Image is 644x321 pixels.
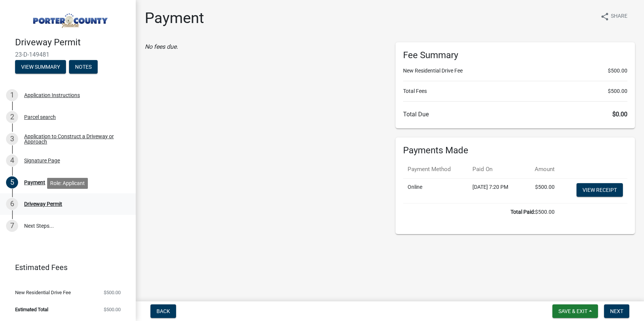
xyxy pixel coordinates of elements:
div: Role: Applicant [47,178,88,189]
button: Back [150,304,176,318]
wm-modal-confirm: Notes [69,64,98,70]
i: No fees due. [145,43,178,50]
a: Estimated Fees [6,260,124,275]
h6: Total Due [403,111,627,118]
div: 7 [6,220,18,232]
b: Total Paid: [511,209,535,215]
div: Application to Construct a Driveway or Approach [24,134,124,144]
span: $0.00 [612,111,627,118]
div: Payment [24,180,45,185]
div: 5 [6,176,18,188]
button: Next [604,304,629,318]
wm-modal-confirm: Summary [15,64,66,70]
li: Total Fees [403,87,627,95]
div: Parcel search [24,114,56,120]
a: View receipt [577,183,623,197]
h6: Fee Summary [403,50,627,61]
h6: Payments Made [403,145,627,156]
button: Save & Exit [552,304,598,318]
span: Next [610,308,623,314]
span: Estimated Total [15,307,48,312]
div: 6 [6,198,18,210]
button: View Summary [15,60,66,74]
th: Payment Method [403,160,468,178]
th: Paid On [468,160,523,178]
div: 3 [6,133,18,145]
i: share [600,12,609,21]
div: 1 [6,89,18,101]
span: Save & Exit [558,308,587,314]
span: Back [156,308,170,314]
li: New Residential Drive Fee [403,67,627,75]
span: $500.00 [608,67,627,75]
h1: Payment [145,9,204,27]
h4: Driveway Permit [15,37,130,48]
td: $500.00 [403,203,559,221]
span: New Residential Drive Fee [15,290,71,295]
div: Signature Page [24,158,60,163]
td: $500.00 [523,178,559,203]
td: Online [403,178,468,203]
div: 4 [6,154,18,167]
button: shareShare [594,9,633,24]
span: 23-D-149481 [15,51,121,58]
span: $500.00 [608,87,627,95]
img: Porter County, Indiana [15,8,124,29]
div: Driveway Permit [24,201,62,207]
span: $500.00 [104,290,121,295]
div: Application Instructions [24,93,80,98]
th: Amount [523,160,559,178]
div: 2 [6,111,18,123]
td: [DATE] 7:20 PM [468,178,523,203]
span: $500.00 [104,307,121,312]
span: Share [611,12,627,21]
button: Notes [69,60,98,74]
